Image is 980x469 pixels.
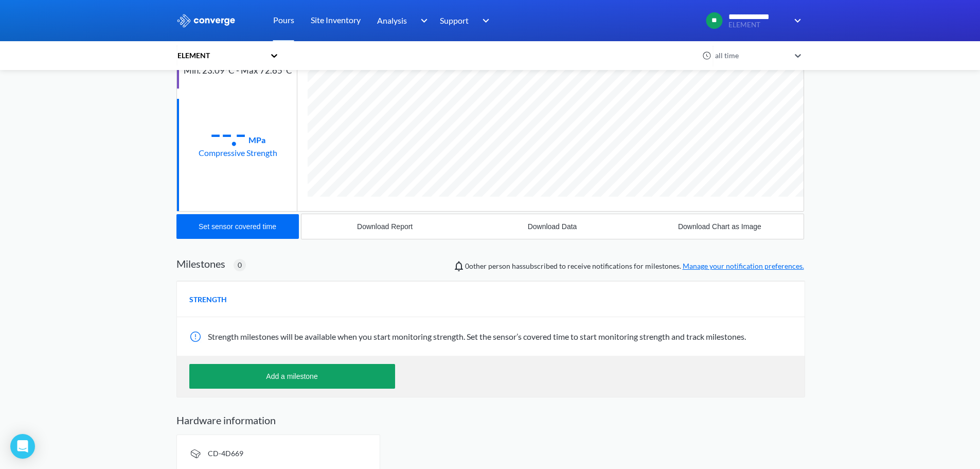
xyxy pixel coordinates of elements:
span: 0 other [465,262,487,270]
h2: Hardware information [176,414,804,426]
button: Download Data [469,214,636,239]
a: Manage your notification preferences. [683,262,804,270]
span: Strength milestones will be available when you start monitoring strength. Set the sensor’s covere... [208,332,746,341]
span: person has subscribed to receive notifications for milestones. [465,260,804,272]
div: Open Intercom Messenger [10,434,35,459]
span: 0 [238,259,242,271]
span: Support [440,14,469,27]
span: ELEMENT [728,21,788,29]
span: CD-4D669 [208,449,243,458]
div: all time [712,50,790,61]
img: downArrow.svg [414,14,430,27]
div: ELEMENT [176,50,265,61]
h2: Milestones [176,257,225,270]
img: downArrow.svg [788,14,804,27]
div: Min: 23.09°C - Max 72.65°C [184,64,292,78]
span: Analysis [377,14,407,27]
div: Download Report [357,222,413,231]
img: logo_ewhite.svg [176,14,236,27]
img: signal-icon.svg [189,447,202,460]
button: Download Report [301,214,469,239]
button: Add a milestone [189,364,395,389]
img: notifications-icon.svg [453,260,465,272]
button: Download Chart as Image [636,214,803,239]
div: --.- [210,120,246,146]
div: Set sensor covered time [199,222,276,231]
img: downArrow.svg [476,14,492,27]
div: Download Chart as Image [678,222,761,231]
img: icon-clock.svg [702,51,711,60]
div: Compressive Strength [199,146,277,159]
button: Set sensor covered time [176,214,299,239]
div: Download Data [528,222,577,231]
span: STRENGTH [189,294,227,305]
